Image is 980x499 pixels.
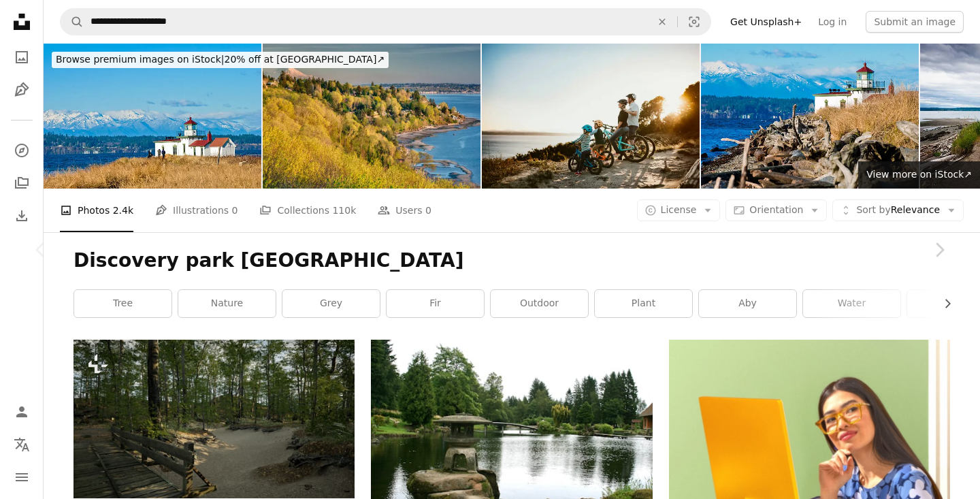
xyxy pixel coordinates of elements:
button: Sort byRelevance [832,199,964,221]
a: Log in [810,11,855,33]
img: West Point Lighthouse at Discovery Park in Seattle, WA [44,44,261,189]
a: Collections 110k [259,189,356,232]
button: Language [8,431,35,458]
button: Menu [8,464,35,491]
span: License [661,204,697,215]
button: Orientation [725,199,827,221]
button: License [637,199,721,221]
a: a wooden bench sitting in the middle of a forest [73,413,355,425]
a: Illustrations [8,76,35,103]
span: 0 [425,203,431,218]
span: Orientation [749,204,803,215]
span: Relevance [856,204,940,217]
a: water [803,290,900,317]
a: Photos [8,44,35,71]
a: Browse premium images on iStock|20% off at [GEOGRAPHIC_DATA]↗ [44,44,397,76]
button: Visual search [678,9,710,35]
img: Family Mountain Bike Riding Together on Sunny Day [482,44,700,189]
a: plant [595,290,692,317]
a: Get Unsplash+ [722,11,810,33]
button: Search Unsplash [61,9,84,35]
a: Explore [8,137,35,164]
img: Colorful Forests in Puget Sound with Mt Rainier [263,44,480,189]
span: 0 [232,203,238,218]
span: 20% off at [GEOGRAPHIC_DATA] ↗ [56,54,385,65]
a: Collections [8,170,35,197]
a: a pond with a bridge over it [371,427,652,439]
form: Find visuals sitewide [60,8,711,35]
button: Clear [647,9,677,35]
span: View more on iStock ↗ [866,169,972,180]
span: Sort by [856,204,890,215]
a: outdoor [491,290,588,317]
a: Log in / Sign up [8,398,35,425]
img: Logs on beach at West Point Lighthouse in Seattle, WA [701,44,919,189]
a: aby [699,290,796,317]
a: nature [178,290,276,317]
span: Browse premium images on iStock | [56,54,224,65]
a: Illustrations 0 [155,189,238,232]
span: 110k [332,203,356,218]
a: grey [282,290,380,317]
a: Next [898,184,980,315]
a: tree [74,290,171,317]
a: Users 0 [378,189,431,232]
a: View more on iStock↗ [858,161,980,189]
h1: Discovery park [GEOGRAPHIC_DATA] [73,248,950,273]
img: a wooden bench sitting in the middle of a forest [73,340,355,498]
button: Submit an image [866,11,964,33]
a: fir [387,290,484,317]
